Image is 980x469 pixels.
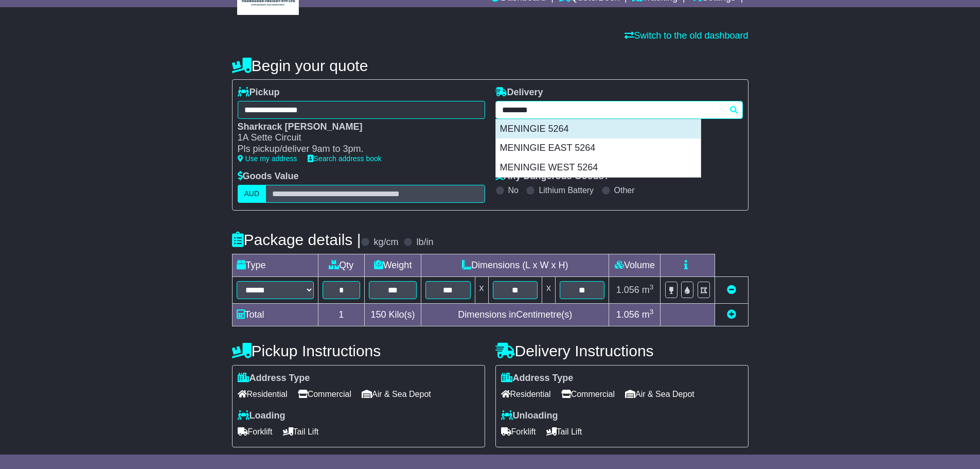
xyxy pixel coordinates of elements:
label: Delivery [495,87,543,98]
span: 150 [371,309,386,320]
label: Unloading [501,410,558,422]
span: Commercial [298,386,351,402]
a: Search address book [308,154,382,163]
div: MENINGIE 5264 [496,119,701,139]
span: Forklift [501,424,536,440]
span: Tail Lift [283,424,319,440]
span: Commercial [561,386,615,402]
label: kg/cm [373,237,398,248]
td: Weight [365,254,421,276]
label: Lithium Battery [539,185,594,195]
label: Other [614,185,635,195]
h4: Delivery Instructions [495,342,749,359]
div: MENINGIE WEST 5264 [496,158,701,178]
td: Type [232,254,318,276]
span: 1.056 [616,309,639,320]
div: MENINGIE EAST 5264 [496,138,701,158]
label: lb/in [416,237,433,248]
td: x [542,276,555,303]
div: Pls pickup/deliver 9am to 3pm. [238,144,475,155]
h4: Begin your quote [232,57,749,74]
td: Total [232,303,318,326]
div: Sharkrack [PERSON_NAME] [238,121,475,133]
td: Dimensions (L x W x H) [421,254,609,276]
td: Dimensions in Centimetre(s) [421,303,609,326]
label: AUD [238,185,266,203]
span: 1.056 [616,285,639,295]
label: Goods Value [238,171,299,182]
span: m [642,285,654,295]
span: Air & Sea Depot [625,386,694,402]
td: Qty [318,254,365,276]
sup: 3 [650,283,654,291]
a: Use my address [238,154,297,163]
h4: Package details | [232,231,361,248]
td: x [475,276,488,303]
sup: 3 [650,308,654,316]
span: Air & Sea Depot [362,386,431,402]
label: No [508,185,519,195]
h4: Pickup Instructions [232,342,485,359]
td: Volume [609,254,661,276]
label: Pickup [238,87,280,98]
a: Remove this item [727,285,736,295]
span: Residential [501,386,551,402]
td: Kilo(s) [365,303,421,326]
td: 1 [318,303,365,326]
label: Address Type [238,373,310,384]
span: Residential [238,386,288,402]
span: Forklift [238,424,273,440]
a: Switch to the old dashboard [625,30,748,41]
div: 1A Sette Circuit [238,132,475,144]
a: Add new item [727,309,736,320]
span: Tail Lift [546,424,582,440]
label: Loading [238,410,286,422]
span: m [642,309,654,320]
label: Address Type [501,373,574,384]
